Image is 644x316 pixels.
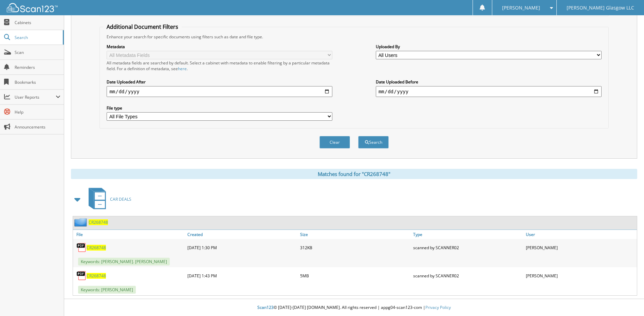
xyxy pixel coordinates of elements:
a: User [524,230,637,239]
label: Date Uploaded Before [376,79,602,85]
div: All metadata fields are searched by default. Select a cabinet with metadata to enable filtering b... [107,60,332,72]
span: [PERSON_NAME] Glasgow LLC [567,6,634,10]
img: scan123-logo-white.svg [7,3,58,12]
input: end [376,86,602,97]
span: Cabinets [15,20,60,25]
a: CR268748 [89,219,108,225]
input: start [107,86,332,97]
span: Bookmarks [15,79,60,85]
a: CAR DEALS [85,186,131,213]
span: Scan123 [257,304,274,310]
div: © [DATE]-[DATE] [DOMAIN_NAME]. All rights reserved | appg04-scan123-com | [64,299,644,316]
span: CAR DEALS [110,196,131,202]
div: [DATE] 1:30 PM [186,241,298,254]
span: Keywords: [PERSON_NAME] [78,286,136,294]
div: scanned by SCANNER02 [411,241,524,254]
a: CR268748 [87,245,106,251]
span: User Reports [15,94,56,100]
button: Search [358,136,389,149]
span: Announcements [15,124,60,130]
div: 312KB [298,241,411,254]
div: [PERSON_NAME] [524,241,637,254]
a: File [73,230,186,239]
label: File type [107,105,332,111]
div: Enhance your search for specific documents using filters such as date and file type. [103,34,605,40]
div: scanned by SCANNER02 [411,269,524,282]
a: CR268748 [87,273,106,279]
span: [PERSON_NAME] [502,6,540,10]
a: Type [411,230,524,239]
span: Keywords: [PERSON_NAME]. [PERSON_NAME] [78,258,170,265]
div: Matches found for "CR268748" [71,169,637,179]
div: [PERSON_NAME] [524,269,637,282]
label: Date Uploaded After [107,79,332,85]
label: Metadata [107,44,332,50]
div: 5MB [298,269,411,282]
legend: Additional Document Filters [103,23,182,31]
a: Privacy Policy [425,304,451,310]
img: PDF.png [76,271,87,281]
span: Reminders [15,64,60,70]
img: PDF.png [76,242,87,253]
span: Help [15,109,60,115]
iframe: Chat Widget [610,283,644,316]
a: Created [186,230,298,239]
img: folder2.png [74,218,89,226]
span: Search [15,35,59,40]
span: Scan [15,50,60,55]
button: Clear [319,136,350,149]
a: here [178,66,187,72]
label: Uploaded By [376,44,602,50]
a: Size [298,230,411,239]
div: [DATE] 1:43 PM [186,269,298,282]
